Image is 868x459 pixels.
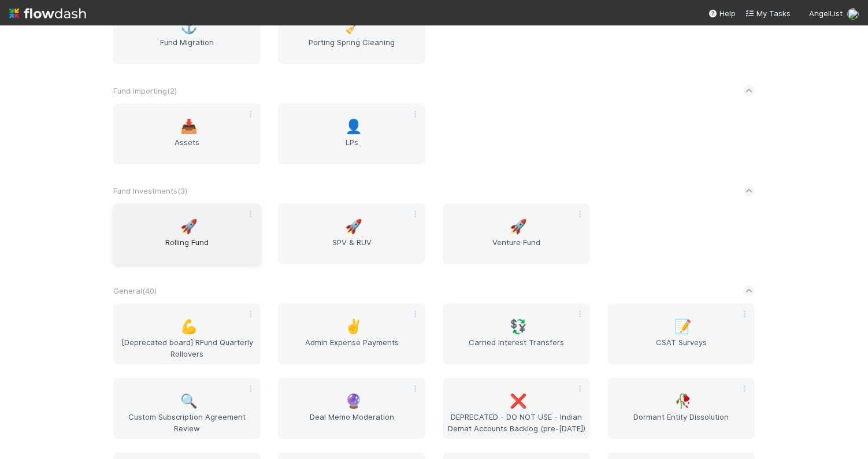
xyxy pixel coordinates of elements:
[113,186,187,195] span: Fund Investments ( 3 )
[809,9,843,18] span: AngelList
[345,319,362,334] span: ✌️
[745,9,791,18] span: My Tasks
[278,303,425,364] a: ✌️Admin Expense Payments
[283,36,421,60] span: Porting Spring Cleaning
[278,378,425,439] a: 🔮Deal Memo Moderation
[447,411,585,434] span: DEPRECATED - DO NOT USE - Indian Demat Accounts Backlog (pre-[DATE])
[283,411,421,434] span: Deal Memo Moderation
[345,219,362,234] span: 🚀
[180,219,198,234] span: 🚀
[708,8,736,19] div: Help
[180,319,198,334] span: 💪
[510,394,527,409] span: ❌
[612,411,750,434] span: Dormant Entity Dissolution
[113,378,261,439] a: 🔍Custom Subscription Agreement Review
[745,8,791,19] a: My Tasks
[118,36,256,60] span: Fund Migration
[345,19,362,34] span: 🧹
[443,378,590,439] a: ❌DEPRECATED - DO NOT USE - Indian Demat Accounts Backlog (pre-[DATE])
[113,286,157,295] span: General ( 40 )
[612,336,750,360] span: CSAT Surveys
[278,103,425,164] a: 👤LPs
[345,119,362,134] span: 👤
[443,203,590,264] a: 🚀Venture Fund
[180,119,198,134] span: 📥
[283,136,421,160] span: LPs
[118,136,256,160] span: Assets
[447,336,585,360] span: Carried Interest Transfers
[113,86,177,95] span: Fund Importing ( 2 )
[113,203,261,264] a: 🚀Rolling Fund
[113,303,261,364] a: 💪[Deprecated board] RFund Quarterly Rollovers
[113,103,261,164] a: 📥Assets
[180,19,198,34] span: ⚓
[674,394,692,409] span: 🥀
[510,219,527,234] span: 🚀
[510,319,527,334] span: 💱
[283,336,421,360] span: Admin Expense Payments
[345,394,362,409] span: 🔮
[847,8,859,20] img: avatar_4aa8e4fd-f2b7-45ba-a6a5-94a913ad1fe4.png
[607,378,755,439] a: 🥀Dormant Entity Dissolution
[113,3,261,64] a: ⚓Fund Migration
[283,236,421,260] span: SPV & RUV
[278,3,425,64] a: 🧹Porting Spring Cleaning
[118,336,256,360] span: [Deprecated board] RFund Quarterly Rollovers
[607,303,755,364] a: 📝CSAT Surveys
[118,411,256,434] span: Custom Subscription Agreement Review
[674,319,692,334] span: 📝
[118,236,256,260] span: Rolling Fund
[9,3,86,23] img: logo-inverted-e16ddd16eac7371096b0.svg
[180,394,198,409] span: 🔍
[447,236,585,260] span: Venture Fund
[443,303,590,364] a: 💱Carried Interest Transfers
[278,203,425,264] a: 🚀SPV & RUV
